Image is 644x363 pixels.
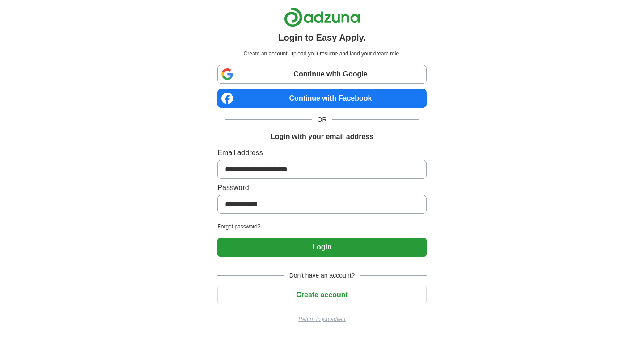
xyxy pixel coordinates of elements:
span: Don't have an account? [284,271,360,280]
h1: Login to Easy Apply. [278,31,366,44]
img: Adzuna logo [284,7,360,27]
label: Password [217,182,426,193]
h1: Login with your email address [271,131,373,142]
button: Login [217,238,426,257]
a: Return to job advert [217,315,426,323]
a: Create account [217,291,426,299]
a: Continue with Facebook [217,89,426,108]
a: Continue with Google [217,65,426,84]
label: Email address [217,148,426,158]
span: OR [312,115,332,124]
p: Create an account, upload your resume and land your dream role. [219,50,424,58]
a: Forgot password? [217,223,426,231]
button: Create account [217,286,426,304]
